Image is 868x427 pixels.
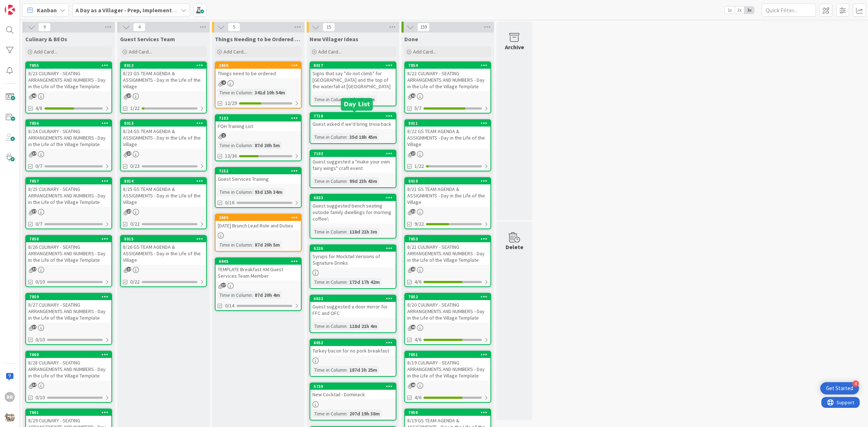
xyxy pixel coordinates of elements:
[314,195,396,200] div: 6833
[310,195,396,201] div: 6833
[216,168,301,174] div: 7152
[252,89,253,97] span: :
[310,150,396,173] div: 7102Guest suggested a "make your own fairy wings" craft event
[408,236,490,242] div: 7853
[26,69,111,91] div: 8/23 CULINARY - SEATING ARRANGEMENTS AND NUMBERS - Day in the Life of the Village Template
[124,63,206,68] div: 8012
[404,235,491,287] a: 78538/21 CULINARY - SEATING ARRANGEMENTS AND NUMBERS - Day in the Life of the Village Template4/6
[405,120,490,127] div: 8011
[310,69,396,91] div: Signs that say "do not climb" for [GEOGRAPHIC_DATA] and the top of the waterfall at [GEOGRAPHIC_D...
[310,339,396,377] a: 6052Turkey bacon for no pork breakfastTime in Column:187d 3h 25m
[414,104,421,112] span: 5/7
[121,242,206,265] div: 8/26 GS TEAM AGENDA & ASSIGNMENTS - Day in the Life of the Village
[310,244,396,289] a: 6226Syrups for Mocktail Versions of Signature DrinksTime in Column:173d 17h 42m
[310,245,396,268] div: 6226Syrups for Mocktail Versions of Signature Drinks
[120,61,207,114] a: 80128/23 GS TEAM AGENDA & ASSIGNMENTS - Day in the Life of the Village1/22
[314,114,396,119] div: 7718
[29,63,111,68] div: 7855
[124,179,206,184] div: 8014
[5,5,15,15] img: Visit kanbanzone.com
[312,278,346,286] div: Time in Column
[314,296,396,301] div: 6832
[310,346,396,355] div: Turkey bacon for no pork breakfast
[405,236,490,242] div: 7853
[130,220,140,228] span: 0/22
[121,178,206,184] div: 8014
[25,293,112,345] a: 78598/27 CULINARY - SEATING ARRANGEMENTS AND NUMBERS - Day in the Life of the Village Template0/10
[405,294,490,323] div: 78528/20 CULINARY - SEATING ARRANGEMENTS AND NUMBERS - Day in the Life of the Village Template
[219,168,301,174] div: 7152
[346,133,348,141] span: :
[216,258,301,265] div: 6945
[414,394,421,401] span: 4/6
[312,410,346,418] div: Time in Column
[404,35,418,43] span: Done
[121,127,206,149] div: 8/24 GS TEAM AGENDA & ASSIGNMENTS - Day in the Life of the Village
[127,267,131,272] span: 27
[26,294,111,323] div: 78598/27 CULINARY - SEATING ARRANGEMENTS AND NUMBERS - Day in the Life of the Village Template
[218,89,252,97] div: Time in Column
[408,63,490,68] div: 7854
[216,62,301,69] div: 2858
[26,120,111,149] div: 78568/24 CULINARY - SEATING ARRANGEMENTS AND NUMBERS - Day in the Life of the Village Template
[26,236,111,242] div: 7858
[312,366,346,374] div: Time in Column
[310,35,358,43] span: New Villager Ideas
[25,351,112,403] a: 78608/28 CULINARY - SEATING ARRANGEMENTS AND NUMBERS - Day in the Life of the Village Template0/10
[310,383,396,390] div: 5739
[26,358,111,380] div: 8/28 CULINARY - SEATING ARRANGEMENTS AND NUMBERS - Day in the Life of the Village Template
[26,242,111,265] div: 8/26 CULINARY - SEATING ARRANGEMENTS AND NUMBERS - Day in the Life of the Village Template
[310,61,396,106] a: 8017Signs that say "do not climb" for [GEOGRAPHIC_DATA] and the top of the waterfall at [GEOGRAPH...
[225,302,234,309] span: 0/14
[25,35,67,43] span: Culinary & BEOs
[26,294,111,300] div: 7859
[253,291,282,299] div: 87d 20h 4m
[314,384,396,389] div: 5739
[408,410,490,415] div: 7958
[221,80,226,85] span: 4
[127,93,131,98] span: 27
[133,23,145,31] span: 4
[32,325,37,329] span: 37
[348,278,382,286] div: 173d 17h 42m
[408,352,490,357] div: 7851
[26,351,111,358] div: 7860
[310,390,396,399] div: New Cocktail - Dominack
[405,351,490,358] div: 7851
[216,69,301,78] div: Things need to be ordered
[310,119,396,129] div: Guest asked if we'd bring trivia back
[5,392,15,402] div: RR
[405,242,490,265] div: 8/21 CULINARY - SEATING ARRANGEMENTS AND NUMBERS - Day in the Life of the Village Template
[216,265,301,281] div: TEMPLATE Breakfast AM Guest Services Team Member
[35,104,42,112] span: 4/8
[404,119,491,171] a: 80118/22 GS TEAM AGENDA & ASSIGNMENTS - Day in the Life of the Village1/22
[120,235,207,287] a: 80158/26 GS TEAM AGENDA & ASSIGNMENTS - Day in the Life of the Village0/22
[218,141,252,149] div: Time in Column
[26,184,111,207] div: 8/25 CULINARY - SEATING ARRANGEMENTS AND NUMBERS - Day in the Life of the Village Template
[253,188,284,196] div: 93d 15h 34m
[310,113,396,129] div: 7718Guest asked if we'd bring trivia back
[124,121,206,126] div: 8013
[252,141,253,149] span: :
[215,35,302,43] span: Things Needing to be Ordered - PUT IN CARD, Don't make new card
[35,394,45,401] span: 0/10
[310,340,396,355] div: 6052Turkey bacon for no pork breakfast
[121,120,206,127] div: 8013
[224,48,247,55] span: Add Card...
[314,246,396,251] div: 6226
[29,294,111,299] div: 7859
[5,412,15,422] img: avatar
[121,120,206,149] div: 80138/24 GS TEAM AGENDA & ASSIGNMENTS - Day in the Life of the Village
[215,257,302,311] a: 6945TEMPLATE Breakfast AM Guest Services Team MemberTime in Column:87d 20h 4m0/14
[411,383,416,387] span: 40
[405,120,490,149] div: 80118/22 GS TEAM AGENDA & ASSIGNMENTS - Day in the Life of the Village
[405,178,490,184] div: 8010
[310,383,396,420] a: 5739New Cocktail - DominackTime in Column:207d 19h 38m
[29,121,111,126] div: 7856
[252,188,253,196] span: :
[414,336,421,343] span: 4/6
[314,151,396,156] div: 7102
[34,48,57,55] span: Add Card...
[506,243,523,251] div: Delete
[124,236,206,242] div: 8015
